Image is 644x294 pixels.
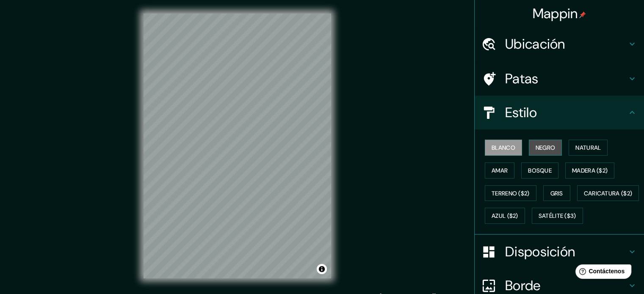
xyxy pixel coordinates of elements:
[569,140,608,156] button: Natural
[532,208,583,224] button: Satélite ($3)
[485,162,514,179] button: Amar
[475,27,644,61] div: Ubicación
[505,70,539,88] font: Patas
[565,162,614,179] button: Madera ($2)
[492,190,530,197] font: Terreno ($2)
[577,185,639,201] button: Caricatura ($2)
[144,14,331,278] canvas: Mapa
[485,208,525,224] button: Azul ($2)
[543,185,570,201] button: Gris
[575,144,601,151] font: Natural
[521,162,558,179] button: Bosque
[492,144,515,151] font: Blanco
[529,140,562,156] button: Negro
[550,190,563,197] font: Gris
[579,11,586,18] img: pin-icon.png
[539,212,576,220] font: Satélite ($3)
[505,243,575,261] font: Disposición
[533,5,578,22] font: Mappin
[569,261,635,285] iframe: Lanzador de widgets de ayuda
[475,62,644,96] div: Patas
[485,140,522,156] button: Blanco
[485,185,536,201] button: Terreno ($2)
[492,212,518,220] font: Azul ($2)
[317,264,327,274] button: Activar o desactivar atribución
[475,96,644,129] div: Estilo
[528,167,552,174] font: Bosque
[584,190,633,197] font: Caricatura ($2)
[505,35,565,53] font: Ubicación
[505,104,537,121] font: Estilo
[475,235,644,269] div: Disposición
[572,167,608,174] font: Madera ($2)
[492,167,508,174] font: Amar
[536,144,556,151] font: Negro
